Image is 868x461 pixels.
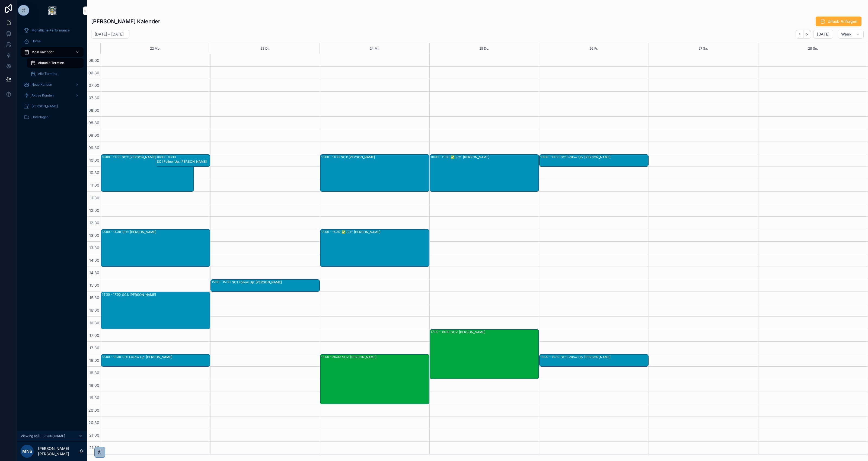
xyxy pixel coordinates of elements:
div: 13:00 – 14:30SC1: [PERSON_NAME] [101,229,210,266]
span: Neue Kunden [31,82,52,87]
a: Unterlagen [21,112,84,122]
span: Unterlagen [31,115,49,119]
div: 10:00 – 10:30SC1 Follow Up: [PERSON_NAME] [540,155,648,167]
div: 10:00 – 10:30 [157,155,177,159]
div: SC1 Follow Up: [PERSON_NAME] [122,355,210,359]
span: Alle Termine [38,72,57,76]
div: SC2: [PERSON_NAME] [451,330,538,334]
span: Monatliche Performance [31,28,70,33]
span: 06:30 [87,71,101,75]
img: App logo [48,7,56,15]
div: SC1 Follow Up: [PERSON_NAME] [232,280,319,284]
div: SC2: [PERSON_NAME] [342,355,429,359]
div: 15:00 – 15:30SC1 Follow Up: [PERSON_NAME] [211,280,320,292]
span: 08:00 [87,108,101,113]
span: 12:00 [88,208,101,213]
button: [DATE] [813,30,833,39]
span: Mein Kalender [31,50,54,54]
a: Aktive Kunden [21,91,84,100]
a: Home [21,36,84,46]
span: 08:30 [87,120,101,125]
div: SC1: [PERSON_NAME] [122,230,210,234]
span: Aktive Kunden [31,93,54,98]
button: Urlaub Anfragen [816,17,861,26]
span: 12:30 [88,220,101,225]
span: Home [31,39,41,43]
span: 20:30 [87,420,101,425]
div: 13:00 – 14:30 [102,230,122,234]
span: 15:30 [88,295,101,300]
div: 15:30 – 17:00SC1: [PERSON_NAME] [101,292,210,329]
div: 13:00 – 14:30✅ SC1: [PERSON_NAME] [320,229,429,266]
div: 10:00 – 10:30SC1 Follow Up: [PERSON_NAME] [156,155,210,167]
div: 18:00 – 18:30 [102,355,122,359]
div: scrollable content [17,22,87,129]
div: ✅ SC1: [PERSON_NAME] [451,155,538,159]
span: [PERSON_NAME] [31,104,58,108]
span: 15:00 [88,283,101,287]
div: 17:00 – 19:00 [431,330,451,334]
span: 11:00 [89,183,101,187]
span: 18:00 [88,358,101,363]
a: Alle Termine [27,69,84,79]
button: Next [803,30,811,39]
div: 10:00 – 11:30 [321,155,341,159]
button: 26 Fr. [589,43,598,54]
button: 25 Do. [479,43,489,54]
span: 10:00 [88,158,101,162]
a: Aktuelle Termine [27,58,84,68]
button: 22 Mo. [150,43,161,54]
span: 17:00 [88,333,101,338]
span: 09:00 [87,133,101,137]
div: 15:00 – 15:30 [212,280,232,284]
div: 18:00 – 18:30 [540,355,561,359]
span: Aktuelle Termine [38,61,64,65]
div: 10:00 – 11:30 [102,155,122,159]
div: 17:00 – 19:00SC2: [PERSON_NAME] [430,329,539,379]
span: 20:00 [87,408,101,412]
span: 16:30 [88,321,101,325]
span: Urlaub Anfragen [828,19,857,24]
span: Viewing as [PERSON_NAME] [21,434,65,438]
button: 28 So. [808,43,818,54]
div: 24 Mi. [370,43,379,54]
span: 19:00 [88,383,101,388]
span: 09:30 [87,145,101,150]
a: Mein Kalender [21,47,84,57]
h2: [DATE] – [DATE] [95,31,124,37]
div: SC1 Follow Up: [PERSON_NAME] [157,159,210,164]
span: 07:00 [87,83,101,88]
a: Monatliche Performance [21,25,84,35]
span: MNS [22,448,32,454]
div: SC1 Follow Up: [PERSON_NAME] [561,355,648,359]
span: 13:30 [88,245,101,250]
div: 23 Di. [260,43,270,54]
div: 13:00 – 14:30 [321,230,342,234]
div: ✅ SC1: [PERSON_NAME] [342,230,429,234]
span: 11:30 [89,196,101,200]
span: 14:30 [88,270,101,275]
span: 16:00 [88,308,101,312]
span: [DATE] [817,32,829,37]
span: 21:30 [88,445,101,450]
span: 06:00 [87,58,101,63]
span: Week [841,32,851,37]
span: 18:30 [88,370,101,375]
div: 10:00 – 11:30SC1: [PERSON_NAME] [101,155,194,191]
p: [PERSON_NAME] [PERSON_NAME] [38,446,79,457]
a: Neue Kunden [21,80,84,89]
div: 27 Sa. [698,43,708,54]
div: SC1: [PERSON_NAME] [341,155,429,159]
a: [PERSON_NAME] [21,101,84,111]
span: 10:30 [88,170,101,175]
span: 19:30 [88,395,101,400]
div: SC1 Follow Up: [PERSON_NAME] [561,155,648,159]
span: 17:30 [88,345,101,350]
div: 10:00 – 10:30 [540,155,561,159]
span: 21:00 [88,433,101,437]
div: 18:00 – 20:00SC2: [PERSON_NAME] [320,354,429,404]
span: 13:00 [88,233,101,238]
